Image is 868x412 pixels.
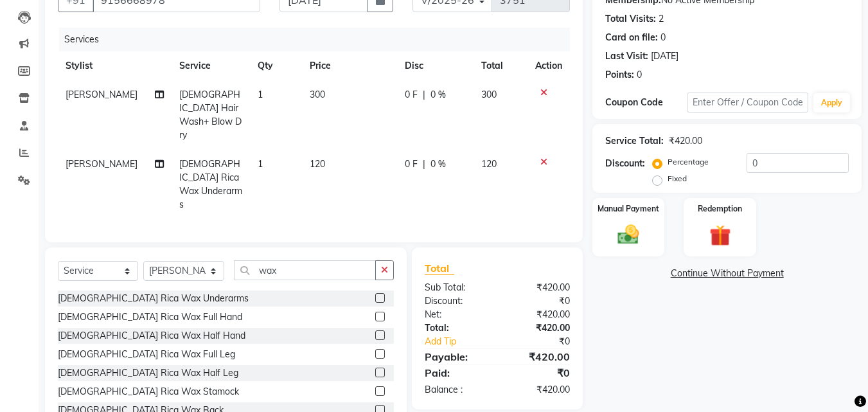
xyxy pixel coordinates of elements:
span: 1 [258,158,263,170]
span: 300 [481,89,497,100]
div: 0 [637,68,642,82]
div: [DEMOGRAPHIC_DATA] Rica Wax Stamock [58,385,239,399]
div: Service Total: [605,134,664,148]
span: | [423,88,425,102]
div: ₹420.00 [497,281,580,294]
div: Card on file: [605,31,658,44]
th: Price [302,51,397,80]
div: Services [59,28,580,51]
span: Total [425,262,454,275]
div: [DEMOGRAPHIC_DATA] Rica Wax Underarms [58,292,249,305]
div: Discount: [605,157,645,170]
input: Enter Offer / Coupon Code [687,93,808,112]
div: [DEMOGRAPHIC_DATA] Rica Wax Half Leg [58,366,238,380]
span: 1 [258,89,263,100]
label: Redemption [698,203,742,215]
div: Net: [415,308,497,321]
div: ₹0 [511,335,580,348]
input: Search or Scan [234,260,376,280]
span: 0 % [430,88,446,102]
img: _cash.svg [611,222,646,247]
button: Apply [813,93,850,112]
span: [PERSON_NAME] [66,89,137,100]
a: Continue Without Payment [595,267,859,280]
div: Sub Total: [415,281,497,294]
div: ₹0 [497,365,580,381]
th: Qty [250,51,302,80]
div: ₹420.00 [497,321,580,335]
span: 120 [481,158,497,170]
label: Manual Payment [598,203,659,215]
div: 0 [660,31,666,44]
th: Service [172,51,250,80]
span: 120 [310,158,325,170]
div: 2 [659,12,664,26]
div: ₹420.00 [497,383,580,397]
span: 0 % [430,157,446,171]
span: 300 [310,89,325,100]
div: Total Visits: [605,12,656,26]
th: Total [474,51,528,80]
div: ₹420.00 [669,134,702,148]
div: Paid: [415,365,497,381]
span: [PERSON_NAME] [66,158,137,170]
span: 0 F [405,157,418,171]
div: [DEMOGRAPHIC_DATA] Rica Wax Half Hand [58,329,245,343]
div: Points: [605,68,634,82]
span: [DEMOGRAPHIC_DATA] Hair Wash+ Blow Dry [179,89,242,141]
div: Payable: [415,349,497,364]
div: ₹420.00 [497,349,580,364]
div: Balance : [415,383,497,397]
span: 0 F [405,88,418,102]
div: Last Visit: [605,49,648,63]
th: Disc [397,51,474,80]
div: ₹0 [497,294,580,308]
div: [DATE] [651,49,678,63]
a: Add Tip [415,335,511,348]
div: Total: [415,321,497,335]
img: _gift.svg [703,222,738,249]
span: [DEMOGRAPHIC_DATA] Rica Wax Underarms [179,158,242,210]
th: Action [527,51,570,80]
label: Percentage [668,156,709,168]
div: [DEMOGRAPHIC_DATA] Rica Wax Full Hand [58,310,242,324]
span: | [423,157,425,171]
div: [DEMOGRAPHIC_DATA] Rica Wax Full Leg [58,348,235,361]
div: ₹420.00 [497,308,580,321]
div: Discount: [415,294,497,308]
div: Coupon Code [605,96,686,109]
th: Stylist [58,51,172,80]
label: Fixed [668,173,687,184]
